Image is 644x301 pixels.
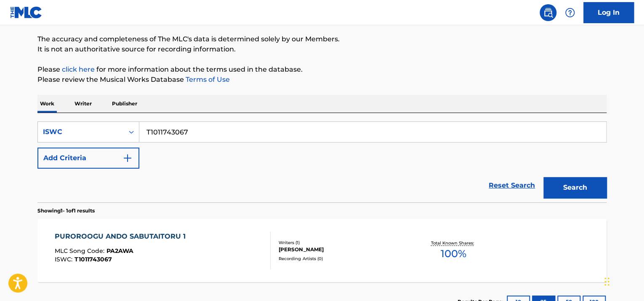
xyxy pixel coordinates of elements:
[75,255,112,263] span: T1011743067
[562,4,578,21] div: Help
[43,127,119,137] div: ISWC
[37,95,57,113] p: Work
[279,246,406,253] div: [PERSON_NAME]
[37,148,139,169] button: Add Criteria
[543,177,607,198] button: Search
[10,6,43,19] img: MLC Logo
[583,2,634,23] a: Log In
[37,219,607,282] a: PUROROOGU ANDO SABUTAITORU 1MLC Song Code:PA2AWAISWC:T1011743067Writers (1)[PERSON_NAME]Recording...
[37,207,95,215] p: Showing 1 - 1 of 1 results
[37,34,607,44] p: The accuracy and completeness of The MLC's data is determined solely by our Members.
[122,153,133,163] img: 9d2ae6d4665cec9f34b9.svg
[37,121,607,202] form: Search Form
[106,247,133,255] span: PA2AWA
[543,8,553,18] img: search
[55,231,190,242] div: PUROROOGU ANDO SABUTAITORU 1
[602,261,644,301] iframe: Chat Widget
[55,247,106,255] span: MLC Song Code :
[431,240,476,246] p: Total Known Shares:
[565,8,575,18] img: help
[484,176,539,195] a: Reset Search
[279,255,406,262] div: Recording Artists ( 0 )
[55,255,75,263] span: ISWC :
[62,65,95,73] a: click here
[109,95,140,113] p: Publisher
[184,75,230,83] a: Terms of Use
[604,269,609,294] div: Drag
[440,246,466,261] span: 100 %
[37,75,607,85] p: Please review the Musical Works Database
[279,239,406,246] div: Writers ( 1 )
[540,4,556,21] a: Public Search
[37,44,607,54] p: It is not an authoritative source for recording information.
[37,64,607,75] p: Please for more information about the terms used in the database.
[72,95,94,113] p: Writer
